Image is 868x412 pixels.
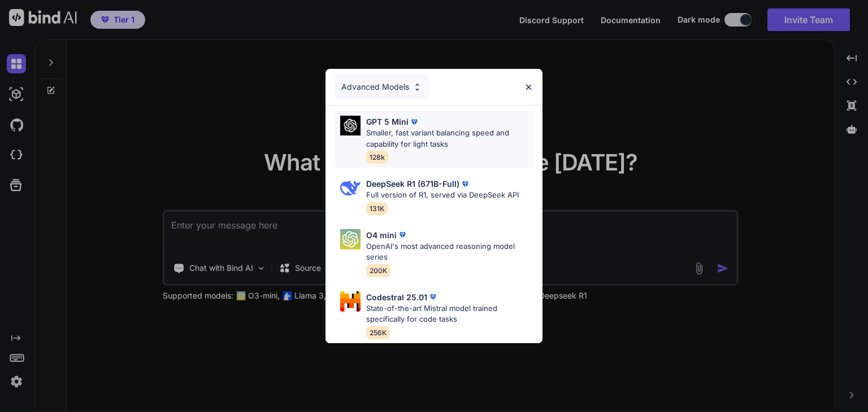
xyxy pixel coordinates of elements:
img: premium [409,116,420,128]
p: OpenAI's most advanced reasoning model series [366,241,533,263]
img: Pick Models [340,116,361,135]
span: 128k [366,151,388,164]
p: Codestral 25.01 [366,291,427,303]
p: State-of-the-art Mistral model trained specifically for code tasks [366,303,533,325]
span: 256K [366,326,390,339]
img: Pick Models [340,229,361,249]
img: close [524,82,533,92]
p: GPT 5 Mini [366,116,409,128]
div: Advanced Models [335,74,429,99]
span: 200K [366,264,390,277]
p: DeepSeek R1 (671B-Full) [366,178,459,190]
img: premium [397,229,408,240]
img: Pick Models [340,178,361,198]
p: Smaller, fast variant balancing speed and capability for light tasks [366,128,533,150]
img: Pick Models [340,291,361,312]
p: O4 mini [366,229,397,241]
img: Pick Models [413,82,422,92]
img: premium [427,291,439,303]
img: premium [459,178,471,190]
p: Full version of R1, served via DeepSeek API [366,190,519,201]
span: 131K [366,202,388,215]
